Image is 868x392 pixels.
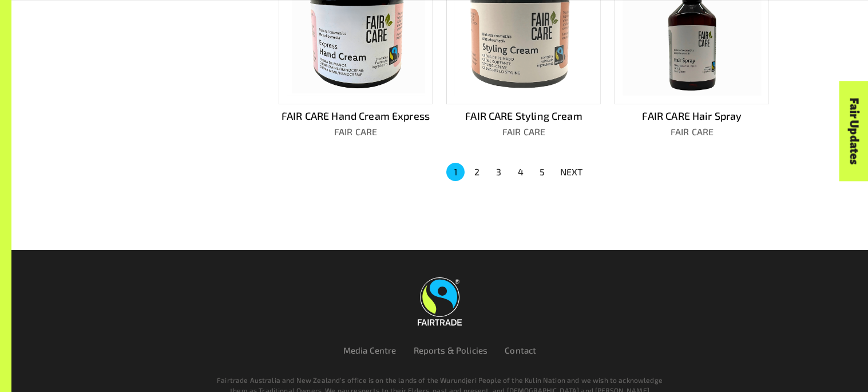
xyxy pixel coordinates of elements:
[615,125,769,139] p: FAIR CARE
[279,125,433,139] p: FAIR CARE
[553,162,590,182] button: NEXT
[445,162,590,182] nav: pagination navigation
[418,277,462,326] img: Fairtrade Australia New Zealand logo
[414,345,488,355] a: Reports & Policies
[446,125,601,139] p: FAIR CARE
[468,163,486,181] button: Go to page 2
[560,165,583,179] p: NEXT
[490,163,508,181] button: Go to page 3
[533,163,552,181] button: Go to page 5
[512,163,530,181] button: Go to page 4
[615,108,769,124] p: FAIR CARE Hair Spray
[343,345,397,355] a: Media Centre
[279,108,433,124] p: FAIR CARE Hand Cream Express
[446,108,601,124] p: FAIR CARE Styling Cream
[505,345,536,355] a: Contact
[446,163,465,181] button: page 1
